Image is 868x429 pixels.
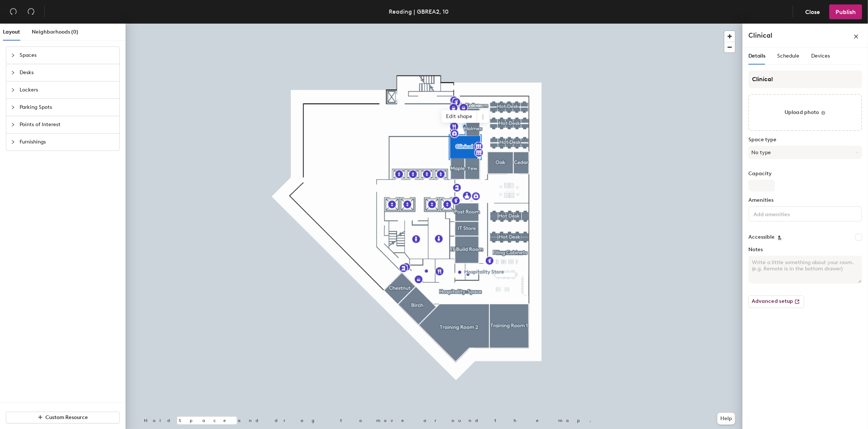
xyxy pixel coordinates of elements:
button: Undo (⌘ + Z) [6,4,21,19]
button: Upload photo [748,94,862,131]
span: collapsed [11,140,15,144]
button: Help [717,413,735,425]
label: Notes [748,247,862,253]
span: undo [10,8,17,15]
span: Spaces [20,47,115,64]
label: Accessible [748,234,775,240]
span: Schedule [777,53,799,59]
label: Space type [748,137,862,143]
span: Lockers [20,82,115,98]
button: No type [748,146,862,159]
span: Furnishings [20,134,115,151]
input: Add amenities [752,209,819,218]
span: close [854,34,859,39]
button: Advanced setup [748,295,804,308]
span: Edit shape [442,110,477,123]
span: Layout [3,29,20,35]
button: Redo (⌘ + ⇧ + Z) [24,4,38,19]
span: Custom Resource [46,414,88,421]
button: Publish [829,4,862,19]
span: Neighborhoods (0) [32,29,78,35]
span: collapsed [11,88,15,92]
span: Publish [836,8,856,15]
span: Desks [20,64,115,81]
span: collapsed [11,70,15,75]
span: collapsed [11,105,15,110]
label: Capacity [748,171,862,177]
h4: Clinical [748,31,772,40]
span: Details [748,53,765,59]
div: Reading | GBREA2, 10 [389,7,449,16]
label: Amenities [748,197,862,203]
button: Close [799,4,826,19]
span: Close [805,8,820,15]
span: Points of Interest [20,116,115,133]
span: Parking Spots [20,99,115,116]
button: Custom Resource [6,412,120,423]
span: collapsed [11,122,15,127]
span: collapsed [11,53,15,58]
span: Devices [811,53,830,59]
